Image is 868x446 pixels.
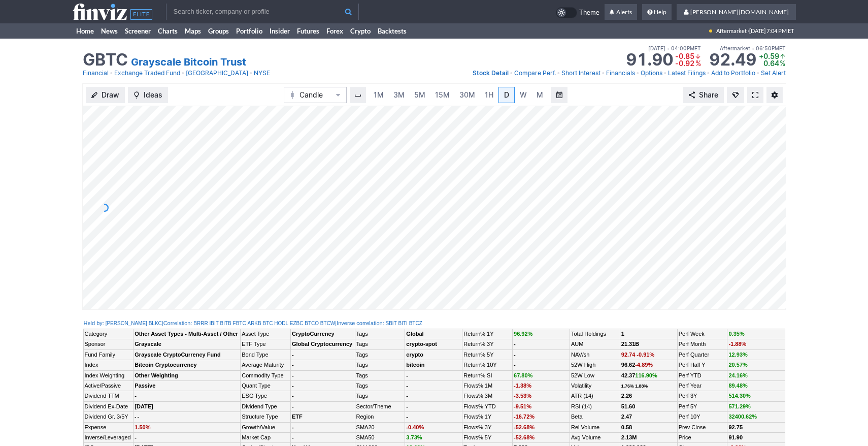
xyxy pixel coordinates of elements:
span: Stock Detail [473,69,509,77]
a: Held by [84,320,103,326]
span: 571.29% [728,403,750,409]
td: Tags [355,349,405,360]
b: - [514,352,516,358]
b: Grayscale CryptoCurrency Fund [135,352,220,358]
span: -52.68% [514,424,535,430]
span: Aftermarket · [716,23,749,39]
a: 15M [430,87,454,103]
a: Short Interest [561,68,600,78]
b: - [406,403,408,409]
span: Ideas [144,90,162,100]
td: Tags [355,339,405,349]
td: Growth/Value [241,422,291,432]
span: • [752,45,754,51]
a: crypto-spot [406,341,437,347]
td: Sponsor [83,339,133,349]
span: -16.72% [514,413,535,420]
a: Exchange Traded Fund [114,68,180,78]
b: Other Weighting [135,372,178,378]
a: Correlation [163,320,191,326]
b: Global Cryptocurrency [292,341,352,347]
td: SMA20 [355,422,405,432]
span: -0.91% [637,352,654,358]
b: - [292,362,294,368]
a: Home [73,23,97,39]
a: Set Alert [761,68,786,78]
span: 3.73% [406,434,422,440]
b: 2.26 [621,393,632,399]
a: Help [642,4,672,20]
span: -4.89% [635,362,653,368]
td: ETF Type [241,339,291,349]
b: bitcoin [406,362,424,368]
span: • [667,45,670,51]
td: Perf 10Y [677,412,727,422]
span: -0.92 [675,59,694,68]
td: Commodity Type [241,370,291,380]
td: Dividend Type [241,401,291,411]
span: -9.51% [514,403,531,409]
a: Insider [266,23,293,39]
b: 91.90 [728,434,743,440]
b: 1 [621,331,624,337]
h1: GBTC [83,52,128,68]
td: Flows% 3Y [462,422,513,432]
span: 0.64 [763,59,779,68]
td: Market Cap [241,432,291,442]
a: BLKC [149,320,162,327]
span: 67.80% [514,372,532,378]
b: Bitcoin Cryptocurrency [135,362,196,368]
span: • [510,68,513,78]
a: Screener [121,23,154,39]
b: 51.60 [621,403,636,409]
a: BITB [220,320,231,327]
a: Grayscale Bitcoin Trust [131,55,246,69]
a: FBTC [233,320,246,327]
td: Index [83,360,133,370]
td: Perf Half Y [677,360,727,370]
td: Quant Type [241,380,291,391]
td: Tags [355,380,405,391]
a: Groups [205,23,232,39]
a: - [135,393,137,399]
td: Index Weighting [83,370,133,380]
a: 5M [410,87,430,103]
td: Region [355,412,405,422]
span: -3.53% [514,393,531,399]
span: 15M [435,90,450,99]
a: W [515,87,531,103]
a: Options [641,68,662,78]
span: [PERSON_NAME][DOMAIN_NAME] [690,8,789,16]
button: Explore new features [727,87,744,103]
a: Dividend Ex-Date [85,403,128,409]
b: - [135,434,137,440]
a: Portfolio [232,23,266,39]
a: Inverse correlation [337,320,383,326]
a: Global [406,331,423,337]
b: - [292,383,294,389]
td: Bond Type [241,349,291,360]
span: -1.88% [728,341,746,347]
td: Expense [83,422,133,432]
td: Return% 5Y [462,349,513,360]
b: - [514,362,516,368]
a: Fullscreen [747,87,763,103]
small: 1.76% 1.88% [621,384,648,389]
b: - [292,434,294,440]
span: 1.50% [135,424,150,430]
span: [DATE] 04:00PM ET [648,44,701,53]
td: Return% 1Y [462,329,513,339]
td: Fund Family [83,349,133,360]
b: - [406,372,408,378]
td: ESG Type [241,391,291,401]
td: Flows% YTD [462,401,513,411]
span: 32400.62% [728,413,757,420]
button: Draw [86,87,125,103]
strong: 91.90 [626,52,673,68]
span: Share [699,90,718,100]
a: [DATE] [135,403,153,409]
a: HODL [274,320,288,327]
a: BITI [398,320,408,327]
a: BTC [262,320,273,327]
